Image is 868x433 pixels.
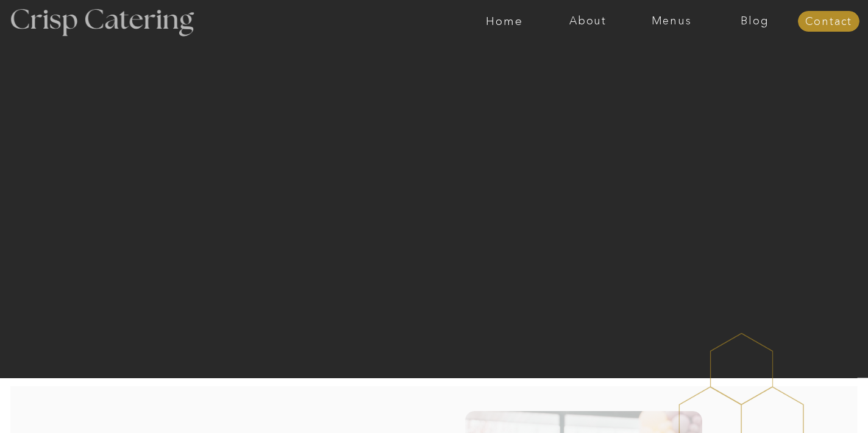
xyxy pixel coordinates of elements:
[713,15,797,27] a: Blog
[798,16,859,28] a: Contact
[630,15,713,27] a: Menus
[546,15,630,27] a: About
[463,15,546,27] a: Home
